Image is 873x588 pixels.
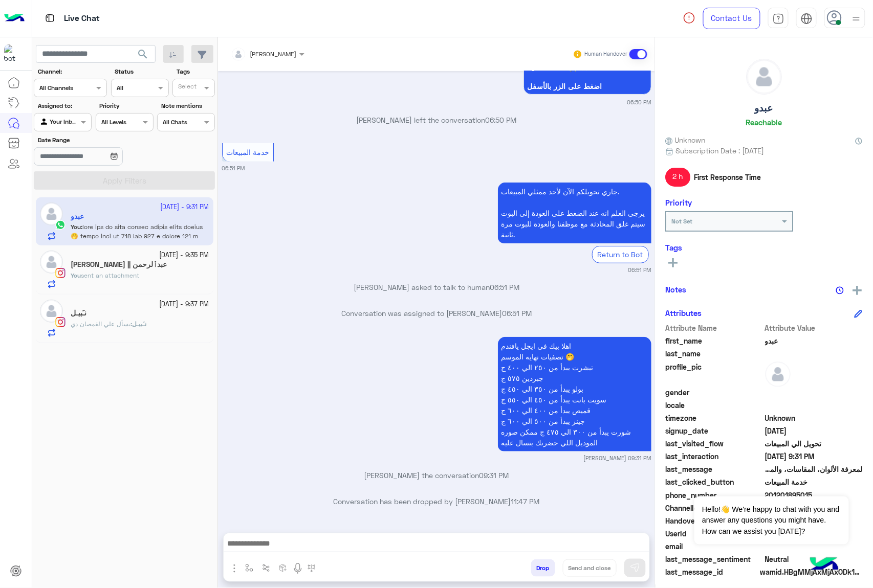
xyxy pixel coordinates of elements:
[836,286,844,295] img: notes
[666,425,763,436] span: signup_date
[528,82,647,91] span: اضغط على الزر بالأسفل
[666,490,763,501] span: phone_number
[71,260,167,269] h5: عبدٱلرحمن || عَبدالرحمن
[130,45,156,67] button: search
[262,564,270,572] img: Trigger scenario
[71,320,130,328] span: بسأل علي القمصان دي
[130,320,146,328] b: :
[755,102,774,114] h5: عبدو
[666,335,763,346] span: first_name
[177,67,214,76] label: Tags
[766,541,863,552] span: null
[34,171,215,190] button: Apply Filters
[486,116,517,124] span: 06:50 PM
[766,413,863,423] span: Unknown
[853,286,862,295] img: add
[666,567,758,577] span: last_message_id
[38,135,152,145] label: Date Range
[628,266,651,274] small: 06:51 PM
[666,243,863,252] h6: Tags
[666,464,763,474] span: last_message
[683,12,695,24] img: spinner
[666,168,691,186] span: 2 h
[760,567,863,577] span: wamid.HBgMMjAxMjAxODk1MDE1FQIAEhggQTUxODhFODkyMUZBNTQ5NzE5QTUwNzI4QkVBRTVFMzMA
[498,183,651,243] p: 15/10/2025, 6:51 PM
[258,559,275,576] button: Trigger scenario
[241,559,258,576] button: select flow
[766,554,863,564] span: 0
[71,272,81,279] span: You
[222,164,245,172] small: 06:51 PM
[746,118,782,127] h6: Reachable
[672,217,693,225] b: Not Set
[766,425,863,436] span: 2025-10-15T15:49:44.226Z
[592,246,649,263] div: Return to Bot
[666,438,763,449] span: last_visited_flow
[250,50,297,58] span: [PERSON_NAME]
[137,48,149,60] span: search
[479,471,509,480] span: 09:31 PM
[666,348,763,359] span: last_name
[694,172,761,183] span: First Response Time
[292,562,304,575] img: send voice note
[279,564,287,572] img: create order
[666,477,763,487] span: last_clicked_button
[38,101,91,110] label: Assigned to:
[666,285,687,294] h6: Notes
[801,13,813,25] img: tab
[768,8,789,29] a: tab
[64,12,100,26] p: Live Chat
[222,282,651,292] p: [PERSON_NAME] asked to talk to human
[666,361,763,385] span: profile_pic
[531,559,555,577] button: Drop
[275,559,292,576] button: create order
[511,497,540,506] span: 11:47 PM
[55,268,66,278] img: Instagram
[666,503,763,513] span: ChannelId
[666,541,763,552] span: email
[666,554,763,564] span: last_message_sentiment
[666,308,702,318] h6: Attributes
[222,496,651,507] p: Conversation has been dropped by [PERSON_NAME]
[38,67,106,76] label: Channel:
[766,323,863,333] span: Attribute Value
[160,251,209,260] small: [DATE] - 9:35 PM
[747,59,782,94] img: defaultAdmin.png
[99,101,152,110] label: Priority
[766,438,863,449] span: تحويل الي المبيعات
[584,454,651,462] small: [PERSON_NAME] 09:31 PM
[666,413,763,423] span: timezone
[81,272,139,279] span: sent an attachment
[766,400,863,411] span: null
[630,563,640,573] img: send message
[245,564,253,572] img: select flow
[666,134,706,145] span: Unknown
[766,387,863,398] span: null
[177,82,197,94] div: Select
[226,148,269,156] span: خدمة المبيعات
[666,528,763,539] span: UserId
[766,335,863,346] span: عبدو
[308,564,316,573] img: make a call
[222,308,651,319] p: Conversation was assigned to [PERSON_NAME]
[161,101,214,110] label: Note mentions
[222,470,651,481] p: [PERSON_NAME] the conversation
[666,323,763,333] span: Attribute Name
[850,12,863,25] img: profile
[666,387,763,398] span: gender
[4,44,23,63] img: 713415422032625
[666,451,763,462] span: last_interaction
[55,317,66,327] img: Instagram
[132,320,146,328] span: نـَبيـل
[676,145,765,156] span: Subscription Date : [DATE]
[502,309,532,318] span: 06:51 PM
[806,547,842,583] img: hulul-logo.png
[666,400,763,411] span: locale
[498,337,651,451] p: 15/10/2025, 9:31 PM
[160,300,209,309] small: [DATE] - 9:37 PM
[766,361,791,387] img: defaultAdmin.png
[40,251,63,274] img: defaultAdmin.png
[627,98,651,106] small: 06:50 PM
[228,562,241,575] img: send attachment
[694,496,848,545] span: Hello!👋 We're happy to chat with you and answer any questions you might have. How can we assist y...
